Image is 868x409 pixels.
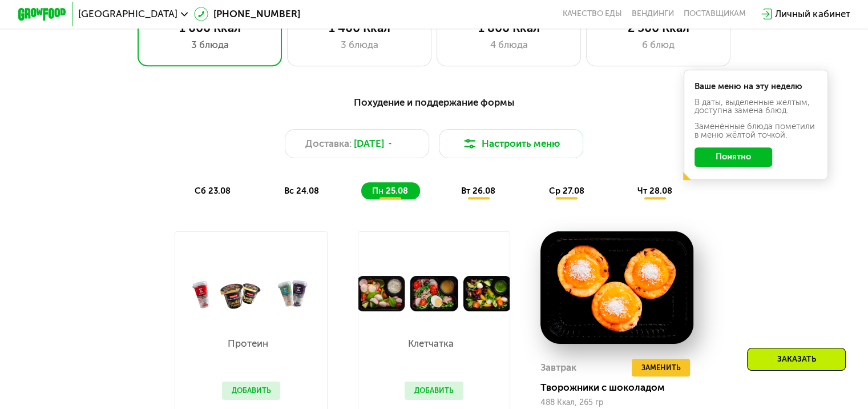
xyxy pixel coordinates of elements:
div: Похудение и поддержание формы [77,95,791,110]
button: Заменить [632,359,691,377]
div: 3 блюда [300,38,419,52]
a: Качество еды [563,9,622,19]
div: 488 Ккал, 265 гр [540,398,693,407]
div: Заказать [747,348,846,371]
div: Ваше меню на эту неделю [695,82,818,91]
a: Вендинги [632,9,674,19]
span: вс 24.08 [284,186,318,196]
button: Добавить [222,382,281,400]
p: Протеин [222,339,275,348]
span: [DATE] [354,137,384,151]
div: поставщикам [684,9,746,19]
div: 4 блюда [449,38,568,52]
span: вт 26.08 [461,186,495,196]
div: Личный кабинет [775,7,850,21]
span: чт 28.08 [637,186,672,196]
div: Завтрак [540,359,576,377]
p: Клетчатка [405,339,458,348]
div: Заменённые блюда пометили в меню жёлтой точкой. [695,122,818,139]
span: Заменить [641,362,680,374]
span: [GEOGRAPHIC_DATA] [78,9,177,19]
button: Настроить меню [439,129,584,158]
button: Понятно [695,147,772,167]
span: ср 27.08 [548,186,584,196]
span: сб 23.08 [195,186,231,196]
a: [PHONE_NUMBER] [194,7,300,21]
div: Творожники с шоколадом [540,382,703,394]
div: 3 блюда [150,38,269,52]
div: В даты, выделенные желтым, доступна замена блюд. [695,98,818,115]
span: Доставка: [305,137,352,151]
div: 6 блюд [599,38,718,52]
span: пн 25.08 [372,186,408,196]
button: Добавить [405,382,463,400]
